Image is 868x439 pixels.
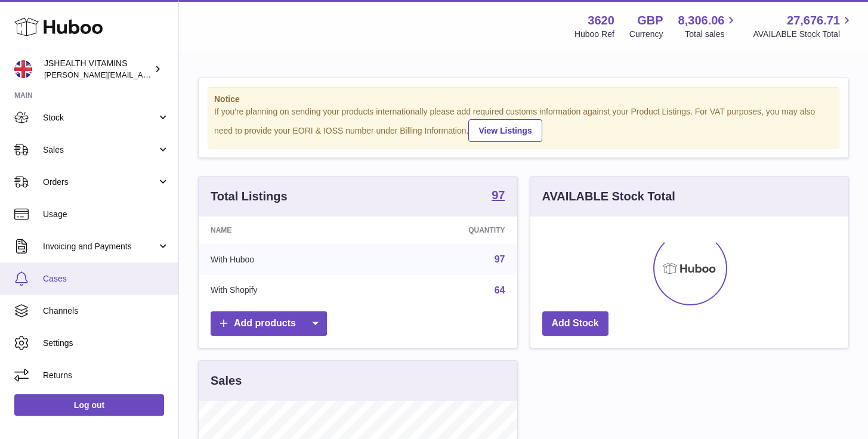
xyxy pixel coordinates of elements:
span: Sales [43,144,157,156]
span: 27,676.71 [787,13,840,29]
div: If you're planning on sending your products internationally please add required customs informati... [214,106,833,142]
span: Settings [43,338,169,349]
a: Add Stock [542,311,608,336]
span: Channels [43,305,169,317]
span: Invoicing and Payments [43,241,157,252]
h3: Sales [211,373,242,389]
img: francesca@jshealthvitamins.com [14,60,32,78]
span: AVAILABLE Stock Total [753,29,854,40]
td: With Shopify [199,275,370,306]
a: 8,306.06 Total sales [678,13,739,40]
span: Cases [43,273,169,285]
a: 97 [495,254,505,264]
a: 97 [492,189,505,203]
a: Add products [211,311,327,336]
div: JSHEALTH VITAMINS [44,58,152,81]
span: Usage [43,209,169,220]
div: Currency [629,29,663,40]
th: Name [199,217,370,244]
span: Orders [43,177,157,188]
a: 64 [495,285,505,295]
strong: 97 [492,189,505,201]
h3: Total Listings [211,188,288,205]
span: 8,306.06 [678,13,725,29]
span: Stock [43,112,157,123]
strong: 3620 [588,13,614,29]
h3: AVAILABLE Stock Total [542,188,675,205]
div: Huboo Ref [574,29,614,40]
td: With Huboo [199,244,370,275]
a: 27,676.71 AVAILABLE Stock Total [753,13,854,40]
span: [PERSON_NAME][EMAIL_ADDRESS][DOMAIN_NAME] [44,70,239,79]
span: Returns [43,370,169,381]
a: View Listings [468,119,542,142]
strong: GBP [637,13,663,29]
strong: Notice [214,94,833,105]
th: Quantity [370,217,517,244]
a: Log out [14,394,164,416]
span: Total sales [685,29,738,40]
